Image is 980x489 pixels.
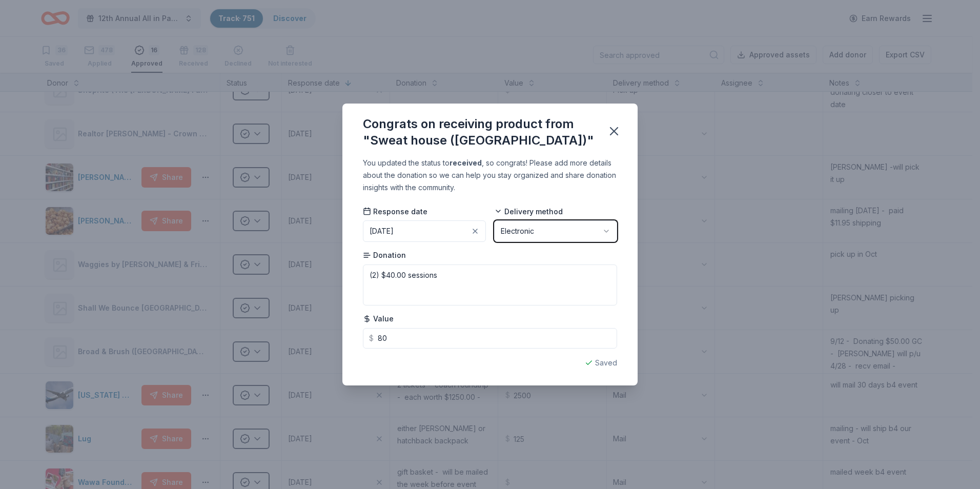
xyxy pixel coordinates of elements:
[363,220,486,242] button: [DATE]
[494,207,563,217] span: Delivery method
[363,116,595,149] div: Congrats on receiving product from "Sweat house ([GEOGRAPHIC_DATA])"
[370,225,394,237] div: [DATE]
[363,314,394,324] span: Value
[363,207,427,217] span: Response date
[363,264,617,305] textarea: (2) $40.00 sessions
[363,157,617,194] div: You updated the status to , so congrats! Please add more details about the donation so we can hel...
[363,250,406,260] span: Donation
[450,158,482,167] b: received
